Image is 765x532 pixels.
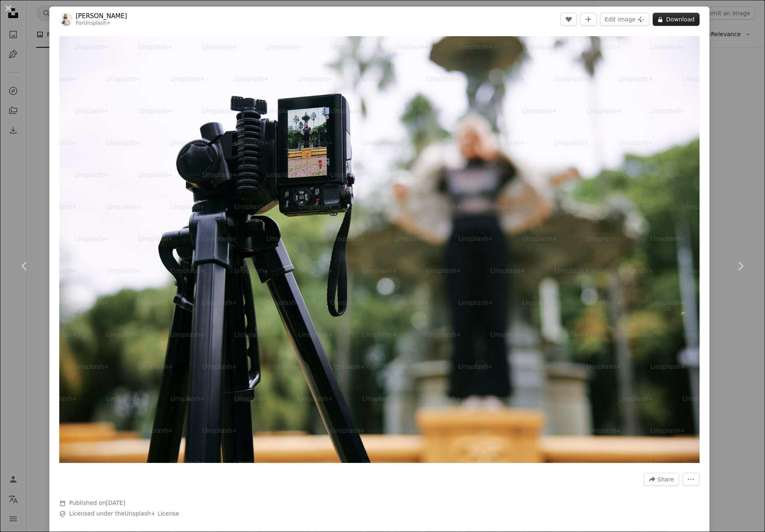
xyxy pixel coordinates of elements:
[600,13,649,26] button: Edit image
[76,20,127,27] div: For
[580,13,597,26] button: Add to Collection
[560,13,577,26] button: Like
[106,500,125,506] time: May 24, 2023 at 3:34:13 PM GMT+8
[59,36,700,463] img: a tripod with a camera attached to it
[716,227,765,305] a: Next
[69,500,126,506] span: Published on
[76,12,127,20] a: [PERSON_NAME]
[59,36,700,463] button: Zoom in on this image
[84,20,111,26] a: Unsplash+
[658,473,674,486] span: Share
[682,473,700,486] button: More Actions
[125,510,179,517] a: Unsplash+ License
[69,510,179,518] span: Licensed under the
[59,13,72,26] img: Go to Natalia Blauth's profile
[644,473,679,486] button: Share this image
[653,13,700,26] button: Download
